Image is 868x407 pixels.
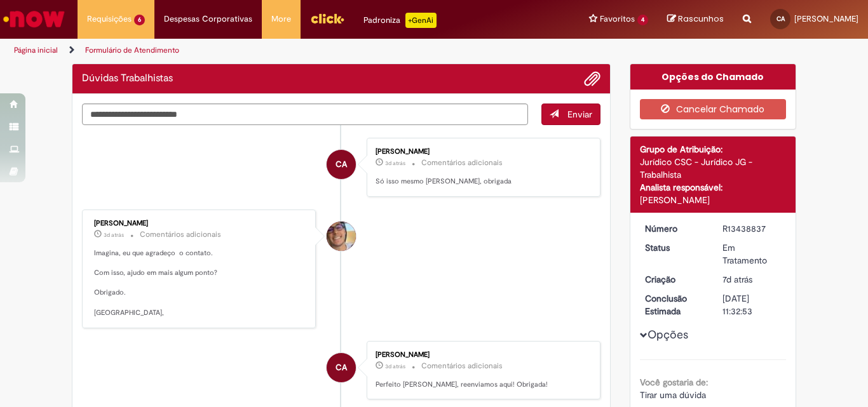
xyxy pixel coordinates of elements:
div: [DATE] 11:32:53 [722,292,782,317]
div: Em Tratamento [722,241,782,267]
p: Imagina, eu que agradeço o contato. Com isso, ajudo em mais algum ponto? Obrigado. [GEOGRAPHIC_DA... [94,248,306,318]
div: Camilli Berlofa Andrade [327,353,356,382]
button: Enviar [541,103,600,125]
span: 4 [637,15,648,25]
div: [PERSON_NAME] [376,148,587,156]
div: R13438837 [722,222,782,235]
span: CA [776,15,785,23]
span: Enviar [567,109,592,120]
img: click_logo_yellow_360x200.png [310,9,344,28]
time: 26/08/2025 11:24:44 [385,363,405,370]
div: Camilli Berlofa Andrade [327,150,356,179]
p: Só isso mesmo [PERSON_NAME], obrigada [376,177,587,187]
dt: Conclusão Estimada [635,292,714,317]
div: [PERSON_NAME] [376,351,587,359]
span: [PERSON_NAME] [794,13,858,24]
div: Pedro Henrique De Oliveira Alves [327,222,356,251]
p: Perfeito [PERSON_NAME], reenviamos aqui! Obrigada! [376,380,587,390]
a: Formulário de Atendimento [85,45,179,55]
dt: Status [635,241,714,254]
h2: Dúvidas Trabalhistas Histórico de tíquete [82,73,173,84]
a: Página inicial [14,45,58,55]
span: 3d atrás [104,231,124,239]
time: 22/08/2025 09:52:21 [722,274,752,285]
b: Você gostaria de: [640,377,708,388]
span: Requisições [87,13,132,25]
div: [PERSON_NAME] [94,220,306,227]
textarea: Digite sua mensagem aqui... [82,103,528,125]
time: 27/08/2025 08:10:58 [385,159,405,167]
div: Grupo de Atribuição: [640,143,787,156]
span: CA [336,149,347,180]
p: +GenAi [405,13,437,28]
span: 7d atrás [722,274,752,285]
dt: Número [635,222,714,235]
span: 3d atrás [385,159,405,167]
time: 26/08/2025 12:48:09 [104,231,124,239]
small: Comentários adicionais [421,157,503,168]
div: 22/08/2025 09:52:21 [722,273,782,286]
span: Favoritos [600,13,635,25]
div: [PERSON_NAME] [640,194,787,206]
div: Padroniza [363,13,437,28]
button: Cancelar Chamado [640,99,787,119]
span: Despesas Corporativas [164,13,252,25]
button: Adicionar anexos [584,70,600,87]
span: Tirar uma dúvida [640,389,706,401]
span: CA [336,352,347,383]
span: 6 [134,15,145,25]
span: More [271,13,291,25]
span: 3d atrás [385,363,405,370]
a: Rascunhos [667,13,724,25]
div: Analista responsável: [640,181,787,194]
dt: Criação [635,273,714,286]
small: Comentários adicionais [140,229,221,240]
div: Opções do Chamado [630,64,796,90]
div: Jurídico CSC - Jurídico JG - Trabalhista [640,156,787,181]
img: ServiceNow [1,6,67,32]
small: Comentários adicionais [421,361,503,371]
span: Rascunhos [678,13,724,25]
ul: Trilhas de página [10,39,569,62]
